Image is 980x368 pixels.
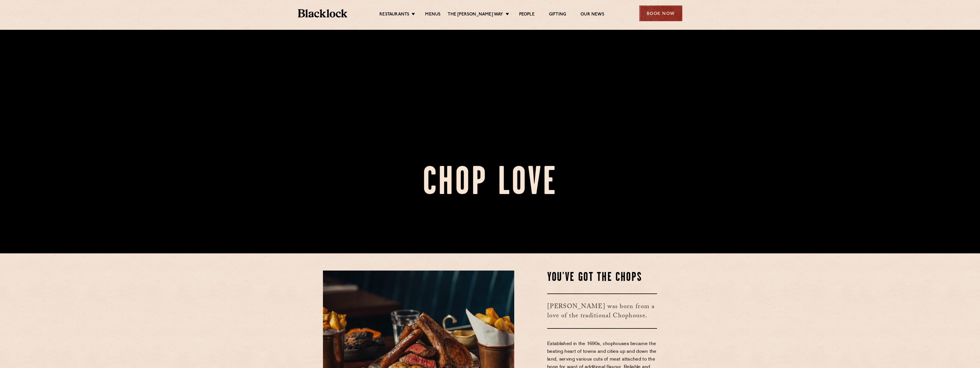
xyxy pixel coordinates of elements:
[547,293,657,329] h3: [PERSON_NAME] was born from a love of the traditional Chophouse.
[547,271,657,285] h2: You've Got The Chops
[580,12,604,18] a: Our News
[639,5,682,21] div: Book Now
[448,12,503,18] a: The [PERSON_NAME] Way
[549,12,566,18] a: Gifting
[298,9,348,17] img: BL_Textured_Logo-footer-cropped.svg
[519,12,535,18] a: People
[379,12,409,18] a: Restaurants
[425,12,441,18] a: Menus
